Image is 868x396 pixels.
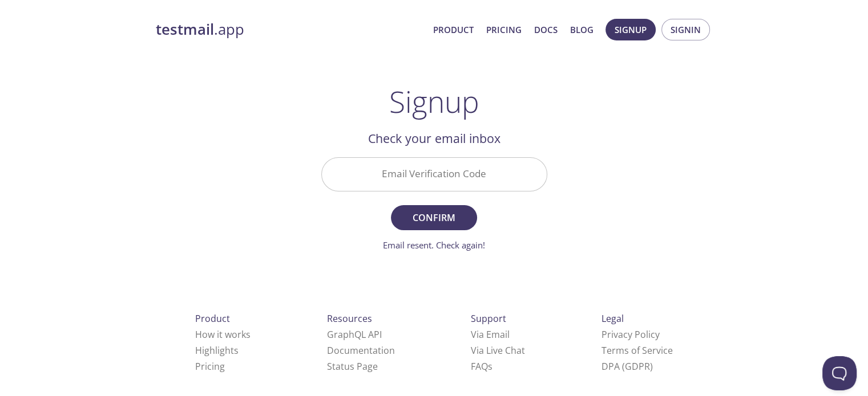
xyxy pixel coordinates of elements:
strong: testmail [156,19,214,39]
span: Support [471,312,506,325]
a: Docs [534,22,558,37]
a: Email resent. Check again! [383,239,485,251]
span: Signup [615,22,647,37]
button: Confirm [391,205,477,230]
h1: Signup [389,84,479,119]
iframe: Help Scout Beacon - Open [822,356,857,390]
button: Signin [661,19,710,40]
a: Via Live Chat [471,344,525,357]
a: Highlights [195,344,239,357]
span: Resources [327,312,372,325]
button: Signup [605,19,656,40]
a: GraphQL API [327,328,382,341]
a: How it works [195,328,251,341]
a: Product [433,22,474,37]
a: Pricing [486,22,522,37]
span: Confirm [403,210,464,226]
span: s [488,360,492,373]
a: FAQ [471,360,492,373]
span: Signin [671,22,701,37]
a: Via Email [471,328,510,341]
a: Blog [570,22,594,37]
a: Privacy Policy [601,328,660,341]
a: testmail.app [156,20,424,39]
span: Legal [601,312,624,325]
a: Documentation [327,344,395,357]
a: Pricing [195,360,225,373]
a: Terms of Service [601,344,673,357]
a: DPA (GDPR) [601,360,653,373]
h2: Check your email inbox [321,129,547,148]
a: Status Page [327,360,378,373]
span: Product [195,312,230,325]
